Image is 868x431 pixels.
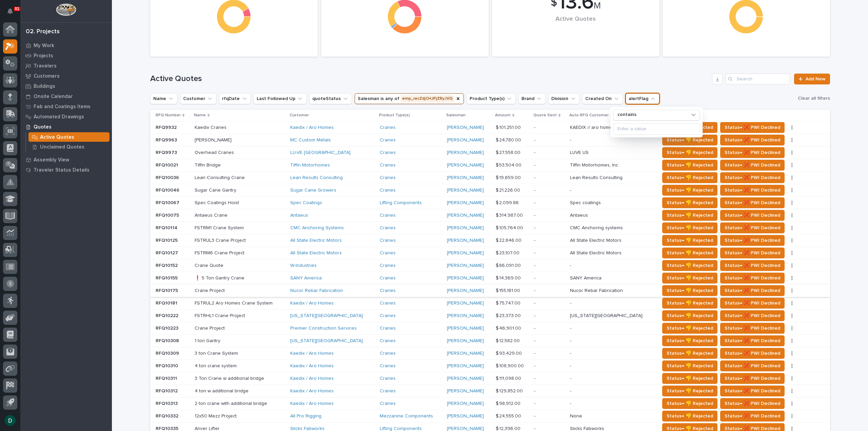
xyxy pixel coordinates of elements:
a: Assembly View [20,155,112,165]
button: Status→ ❌ PWI Declined [720,135,785,145]
span: Status→ 👎 Rejected [667,274,713,282]
p: Overhead Cranes [195,149,235,156]
button: Status→ 👎 Rejected [662,147,717,158]
p: Assembly View [34,157,69,163]
a: Add New [794,74,830,84]
button: Status→ ❌ PWI Declined [720,335,785,346]
button: Status→ 👎 Rejected [662,210,717,221]
p: RFQ10021 [156,161,179,168]
a: Premier Construction Services [290,326,357,331]
button: Status→ 👎 Rejected [662,285,717,296]
span: Status→ 👎 Rejected [667,349,713,357]
button: Status→ ❌ PWI Declined [720,273,785,283]
a: All State Electric Motors [290,238,342,243]
p: - [534,351,565,356]
p: - [534,313,565,319]
a: [PERSON_NAME] [447,313,484,319]
button: quoteStatus [309,93,352,104]
button: Status→ ❌ PWI Declined [720,222,785,233]
p: FSTRM6 Crane Project [195,249,246,256]
a: Customers [20,71,112,81]
p: RFQ10046 [156,186,181,193]
p: RFQ10075 [156,211,180,218]
p: Quotes [34,124,52,130]
button: Status→ ❌ PWI Declined [720,298,785,309]
a: Kaedix / Aro Homes [290,351,334,356]
p: - [534,150,565,156]
p: - [570,337,573,344]
span: Status→ 👎 Rejected [667,186,713,194]
p: [US_STATE][GEOGRAPHIC_DATA] [570,312,644,319]
p: - [570,349,573,356]
button: Customer [180,93,216,104]
a: Cranes [380,162,396,168]
span: Status→ 👎 Rejected [667,287,713,295]
a: Cranes [380,326,396,331]
button: Status→ 👎 Rejected [662,135,717,145]
button: Status→ ❌ PWI Declined [720,235,785,246]
span: Status→ 👎 Rejected [667,261,713,270]
p: All State Electric Motors [570,249,623,256]
p: - [534,137,565,143]
button: Status→ 👎 Rejected [662,235,717,246]
span: Status→ ❌ PWI Declined [725,349,780,357]
a: Cranes [380,238,396,243]
tr: RFQ10308RFQ10308 1 ton Gantry1 ton Gantry [US_STATE][GEOGRAPHIC_DATA] Cranes [PERSON_NAME] $ 12,5... [150,335,830,347]
a: [PERSON_NAME] [447,250,484,256]
p: Buildings [34,83,55,90]
p: $ 19,659.00 [496,174,522,181]
a: Active Quotes [26,132,112,142]
tr: RFQ10222RFQ10222 FSTRHL1 Crane ProjectFSTRHL1 Crane Project [US_STATE][GEOGRAPHIC_DATA] Cranes [P... [150,310,830,322]
a: Automated Drawings [20,112,112,122]
div: Notifications81 [8,8,17,19]
span: Status→ 👎 Rejected [667,324,713,332]
span: Status→ ❌ PWI Declined [725,249,780,257]
p: - [570,186,573,193]
span: Status→ ❌ PWI Declined [725,123,780,132]
button: Status→ ❌ PWI Declined [720,323,785,334]
p: $ 155,181.00 [496,287,521,294]
a: [PERSON_NAME] [447,125,484,131]
p: RFQ9932 [156,123,178,131]
p: $ 2,099.86 [496,199,520,206]
p: - [534,300,565,306]
p: $ 22,846.00 [496,236,523,243]
input: Search [726,74,790,84]
p: Spec Coatings Hoist [195,199,240,206]
button: Name [150,93,177,104]
a: All State Electric Motors [290,250,342,256]
p: - [570,261,573,269]
a: [PERSON_NAME] [447,175,484,181]
p: 81 [15,6,19,11]
a: LU-VE [GEOGRAPHIC_DATA] [290,150,351,156]
span: Status→ ❌ PWI Declined [725,261,780,270]
p: $ 21,226.00 [496,186,521,193]
a: CMC Anchoring Systems [290,225,344,231]
p: $ 93,429.00 [496,349,523,356]
p: Active Quotes [40,134,74,140]
span: Status→ ❌ PWI Declined [725,136,780,144]
button: Status→ 👎 Rejected [662,273,717,283]
button: Status→ 👎 Rejected [662,172,717,183]
p: Customers [34,73,60,79]
a: Cranes [380,188,396,193]
a: Quotes [20,122,112,132]
p: FSTRUL2 Aro Homes Crane System [195,299,274,306]
p: FSTRHL1 Crane Project [195,312,246,319]
a: [PERSON_NAME] [447,351,484,356]
span: Status→ 👎 Rejected [667,337,713,345]
a: [PERSON_NAME] [447,200,484,206]
button: Status→ 👎 Rejected [662,185,717,196]
img: Workspace Logo [56,3,76,16]
p: Crane Project [195,324,226,331]
tr: RFQ10152RFQ10152 Crane QuoteCrane Quote W-Industries Cranes [PERSON_NAME] $ 86,091.00$ 86,091.00 ... [150,259,830,272]
p: RFQ10181 [156,299,179,306]
p: Automated Drawings [34,114,84,120]
a: [PERSON_NAME] [447,188,484,193]
p: RFQ10125 [156,236,179,243]
button: Status→ ❌ PWI Declined [720,185,785,196]
a: Lifting Components [380,200,422,206]
button: Status→ 👎 Rejected [662,222,717,233]
a: Cranes [380,300,396,306]
a: Cranes [380,250,396,256]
